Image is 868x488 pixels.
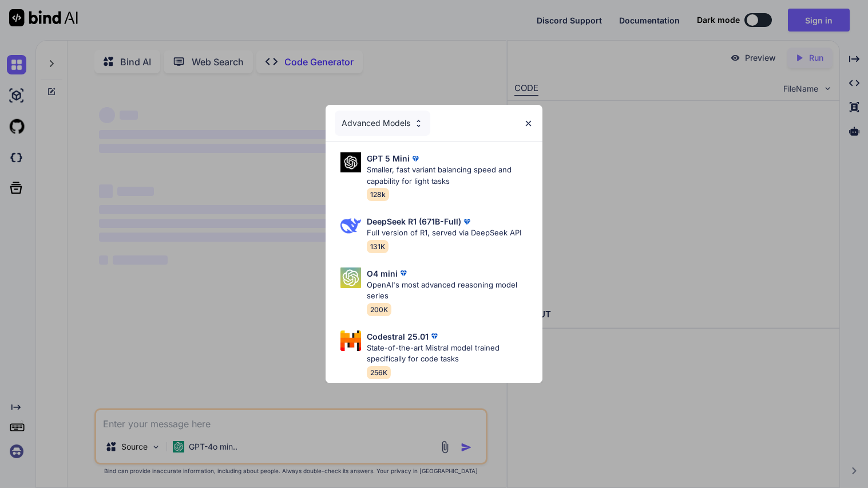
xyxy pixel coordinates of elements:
[340,215,361,236] img: Pick Models
[367,280,533,302] p: OpenAI's most advanced reasoning model series
[367,227,521,239] p: Full version of R1, served via DeepSeek API
[398,267,409,279] img: premium
[340,330,361,351] img: Pick Models
[367,343,533,365] p: State-of-the-art Mistral model trained specifically for code tasks
[367,303,391,316] span: 200K
[367,366,391,379] span: 256K
[367,267,398,280] p: O4 mini
[367,330,429,343] p: Codestral 25.01
[335,111,430,136] div: Advanced Models
[340,152,361,172] img: Pick Models
[461,216,473,227] img: premium
[410,153,421,164] img: premium
[367,215,461,227] p: DeepSeek R1 (671B-Full)
[340,267,361,288] img: Pick Models
[367,188,389,201] span: 128k
[367,240,389,253] span: 131K
[367,164,533,187] p: Smaller, fast variant balancing speed and capability for light tasks
[429,330,440,342] img: premium
[414,119,423,128] img: Pick Models
[524,119,533,128] img: close
[367,152,410,164] p: GPT 5 Mini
